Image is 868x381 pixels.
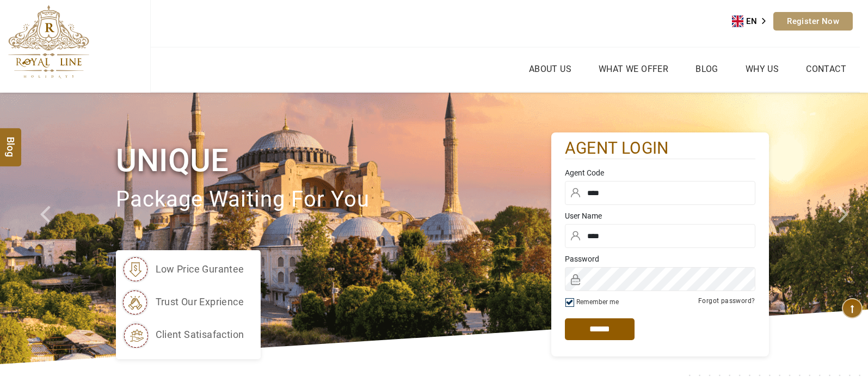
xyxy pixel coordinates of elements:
a: Blog [693,61,721,77]
a: Why Us [743,61,781,77]
a: Check next prev [26,93,70,364]
p: package waiting for you [116,182,551,218]
label: Password [565,253,755,264]
label: Agent Code [565,167,755,178]
a: EN [732,13,773,29]
span: Blog [4,136,18,146]
a: What we Offer [596,61,671,77]
a: Forgot password? [698,297,755,305]
img: The Royal Line Holidays [8,5,89,78]
h2: agent login [565,138,755,159]
a: Check next image [824,93,868,364]
li: trust our exprience [121,288,244,316]
div: Language [732,13,773,29]
a: Contact [803,61,849,77]
li: client satisafaction [121,321,244,348]
a: About Us [526,61,574,77]
a: Register Now [773,12,853,31]
h1: Unique [116,140,551,181]
label: Remember me [576,298,619,306]
li: low price gurantee [121,256,244,283]
label: User Name [565,210,755,221]
aside: Language selected: English [732,13,773,29]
